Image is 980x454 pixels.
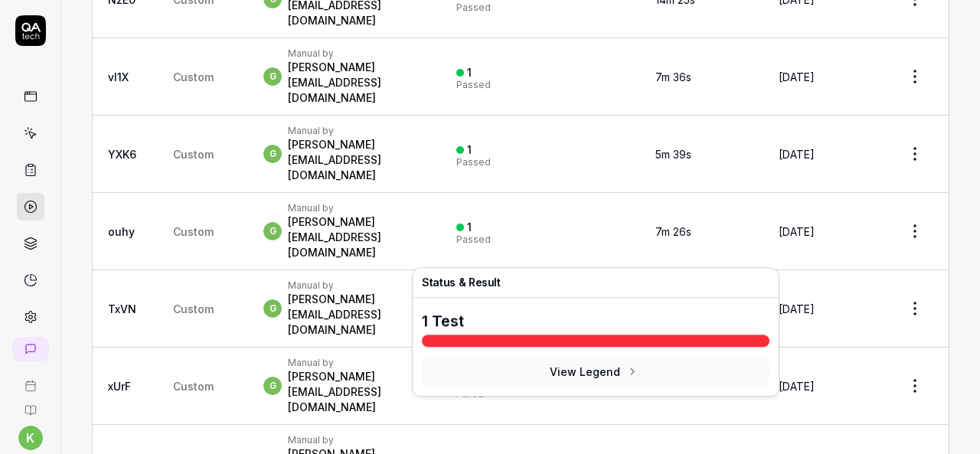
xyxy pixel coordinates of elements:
[456,80,491,90] div: Passed
[288,214,426,260] div: [PERSON_NAME][EMAIL_ADDRESS][DOMAIN_NAME]
[779,302,815,315] time: [DATE]
[779,380,815,393] time: [DATE]
[779,225,815,238] time: [DATE]
[173,225,214,238] span: Custom
[263,377,282,395] span: g
[422,356,769,387] button: View Legend
[655,70,691,83] time: 7m 36s
[779,148,815,161] time: [DATE]
[108,302,136,315] a: TxVN
[6,367,54,392] a: Book a call with us
[467,66,472,80] div: 1
[288,279,426,292] div: Manual by
[467,220,472,234] div: 1
[173,380,214,393] span: Custom
[288,137,426,183] div: [PERSON_NAME][EMAIL_ADDRESS][DOMAIN_NAME]
[456,390,484,399] div: Failed
[655,225,691,238] time: 7m 26s
[108,380,131,393] a: xUrF
[779,70,815,83] time: [DATE]
[456,235,491,244] div: Passed
[6,392,54,416] a: Documentation
[422,312,464,330] span: 1 Test
[263,222,282,240] span: g
[288,47,426,60] div: Manual by
[173,302,214,315] span: Custom
[288,292,426,338] div: [PERSON_NAME][EMAIL_ADDRESS][DOMAIN_NAME]
[288,202,426,214] div: Manual by
[288,60,426,106] div: [PERSON_NAME][EMAIL_ADDRESS][DOMAIN_NAME]
[108,225,135,238] a: ouhy
[288,369,426,415] div: [PERSON_NAME][EMAIL_ADDRESS][DOMAIN_NAME]
[655,148,691,161] time: 5m 39s
[263,299,282,318] span: g
[263,145,282,163] span: g
[422,277,769,288] h4: Status & Result
[288,434,426,446] div: Manual by
[12,337,49,361] a: New conversation
[288,125,426,137] div: Manual by
[108,148,136,161] a: YXK6
[108,70,129,83] a: vl1X
[173,70,214,83] span: Custom
[288,357,426,369] div: Manual by
[18,426,43,450] button: k
[263,67,282,86] span: g
[456,158,491,167] div: Passed
[173,148,214,161] span: Custom
[467,143,472,157] div: 1
[456,3,491,12] div: Passed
